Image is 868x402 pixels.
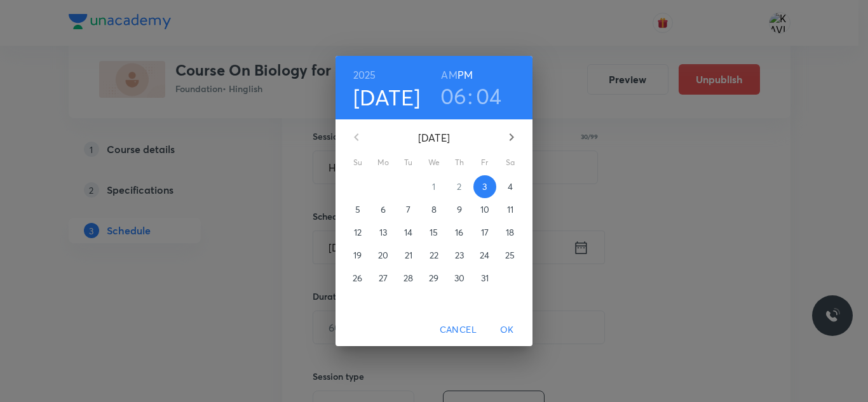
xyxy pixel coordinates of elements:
button: 04 [476,83,502,109]
button: 21 [397,244,420,267]
button: 16 [448,221,471,244]
button: 3 [473,175,496,198]
span: Sa [499,156,522,169]
button: 22 [423,244,445,267]
p: 17 [481,226,489,239]
button: 23 [448,244,471,267]
button: 8 [423,198,445,221]
p: 18 [506,226,514,239]
button: 17 [473,221,496,244]
button: 19 [346,244,369,267]
button: 15 [423,221,445,244]
p: 10 [480,203,489,216]
p: 25 [505,249,515,262]
p: 20 [378,249,388,262]
p: 22 [430,249,438,262]
button: 5 [346,198,369,221]
p: 11 [507,203,513,216]
p: 23 [455,249,464,262]
button: 06 [440,83,467,109]
button: 28 [397,267,420,290]
span: Mo [372,156,395,169]
span: OK [492,322,522,338]
button: 7 [397,198,420,221]
p: 5 [355,203,360,216]
button: 30 [448,267,471,290]
p: 31 [481,272,489,285]
button: 20 [372,244,395,267]
p: 8 [431,203,437,216]
button: 14 [397,221,420,244]
span: Cancel [440,322,477,338]
p: 30 [454,272,465,285]
p: [DATE] [372,130,496,145]
span: Tu [397,156,420,169]
button: 4 [499,175,522,198]
span: Fr [473,156,496,169]
p: 13 [379,226,387,239]
p: 6 [381,203,386,216]
p: 26 [353,272,362,285]
button: 9 [448,198,471,221]
button: 29 [423,267,445,290]
button: 6 [372,198,395,221]
button: 12 [346,221,369,244]
button: 2025 [353,66,376,84]
span: We [423,156,445,169]
p: 21 [405,249,412,262]
p: 3 [482,180,487,193]
button: 13 [372,221,395,244]
p: 4 [508,180,513,193]
button: 11 [499,198,522,221]
button: 24 [473,244,496,267]
span: Th [448,156,471,169]
p: 29 [429,272,438,285]
h3: : [468,83,473,109]
button: 18 [499,221,522,244]
p: 7 [406,203,410,216]
p: 14 [404,226,412,239]
button: 25 [499,244,522,267]
button: 26 [346,267,369,290]
p: 27 [379,272,388,285]
p: 12 [354,226,362,239]
p: 28 [403,272,413,285]
p: 16 [455,226,463,239]
p: 9 [457,203,462,216]
button: 27 [372,267,395,290]
button: OK [487,318,527,342]
span: Su [346,156,369,169]
p: 19 [353,249,362,262]
button: Cancel [435,318,482,342]
button: [DATE] [353,84,421,111]
p: 15 [430,226,438,239]
button: 31 [473,267,496,290]
button: PM [458,66,473,84]
button: 10 [473,198,496,221]
button: AM [441,66,457,84]
p: 24 [480,249,489,262]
